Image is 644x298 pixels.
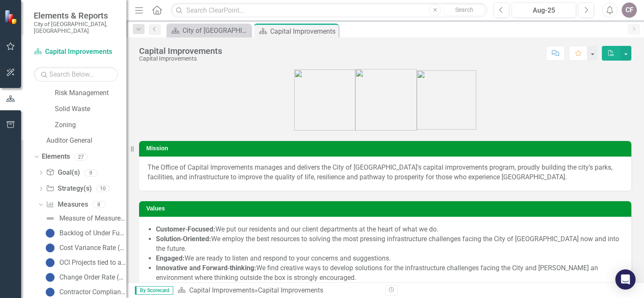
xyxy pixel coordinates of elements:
a: Measure of Measures (Do Not Delete) [43,212,126,225]
a: Strategy(s) [46,184,91,194]
div: Backlog of Under Funded Projects (percent) [59,229,126,237]
b: Engaged: [156,254,185,262]
li: We are ready to listen and respond to your concerns and suggestions. [156,254,623,263]
a: Backlog of Under Funded Projects (percent) [43,226,126,240]
img: city_priorities_res_icon.png [355,69,417,130]
img: ClearPoint Strategy [4,9,19,24]
div: » [177,286,379,295]
p: The Office of Capital Improvements manages and delivers the City of [GEOGRAPHIC_DATA]'s capital i... [148,163,623,182]
img: city_priorities_qol_icon.png [294,69,355,130]
img: No Information [45,228,55,238]
li: We put our residents and our client departments at the heart of what we do. [156,225,623,234]
div: Capital Improvements [139,56,222,62]
span: Elements & Reports [34,11,118,21]
input: Search ClearPoint... [171,3,487,18]
a: OCI Projects tied to a City Master Plans (percent) [43,256,126,269]
div: Measure of Measures (Do Not Delete) [59,215,126,222]
a: Risk Management [55,88,126,98]
a: Capital Improvements [189,286,255,294]
div: 9 [84,169,98,176]
a: Elements [42,152,70,162]
span: By Scorecard [135,286,173,295]
small: City of [GEOGRAPHIC_DATA], [GEOGRAPHIC_DATA] [34,21,118,35]
button: Aug-25 [512,3,576,18]
div: Capital Improvements [139,46,222,56]
a: Measures [46,200,88,210]
div: City of [GEOGRAPHIC_DATA] [182,25,249,36]
b: Solution‐Oriented: [156,235,211,243]
h3: Values [146,205,627,212]
div: Cost Variance Rate (percent) [59,244,126,252]
button: Search [443,4,485,16]
li: We find creative ways to develop solutions for the infrastructure challenges facing the City and ... [156,263,623,283]
div: 10 [96,185,110,192]
span: We employ the best resources to solving the most pressing infrastructure challenges facing the Ci... [156,235,619,253]
a: Cost Variance Rate (percent) [43,241,126,255]
b: Innovative and Forward‐thinking: [156,264,256,272]
input: Search Below... [34,67,118,82]
img: No Information [45,272,55,282]
img: No Information [45,243,55,253]
div: Change Order Rate (percent) [59,274,126,281]
h3: Mission [146,145,627,152]
a: Change Order Rate (percent) [43,271,126,284]
a: Auditor General [46,136,126,146]
img: No Information [45,258,55,268]
div: OCI Projects tied to a City Master Plans (percent) [59,259,126,266]
div: Contractor Compliance Rate (percent) [59,288,126,296]
img: city_priorities_p2p_icon.png [417,70,476,130]
a: Goal(s) [46,168,80,178]
a: Zoning [55,120,126,130]
b: Customer‐Focused: [156,225,215,233]
span: Search [455,6,473,13]
button: CF [622,3,637,18]
a: City of [GEOGRAPHIC_DATA] [169,25,249,36]
div: Open Intercom Messenger [615,269,636,290]
div: Capital Improvements [270,26,336,37]
img: Not Defined [45,213,55,223]
div: 27 [74,153,88,160]
div: Capital Improvements [258,286,323,294]
a: Solid Waste [55,104,126,114]
div: Aug-25 [515,5,573,16]
div: 8 [92,201,106,208]
a: Capital Improvements [34,47,118,57]
img: No Information [45,287,55,297]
